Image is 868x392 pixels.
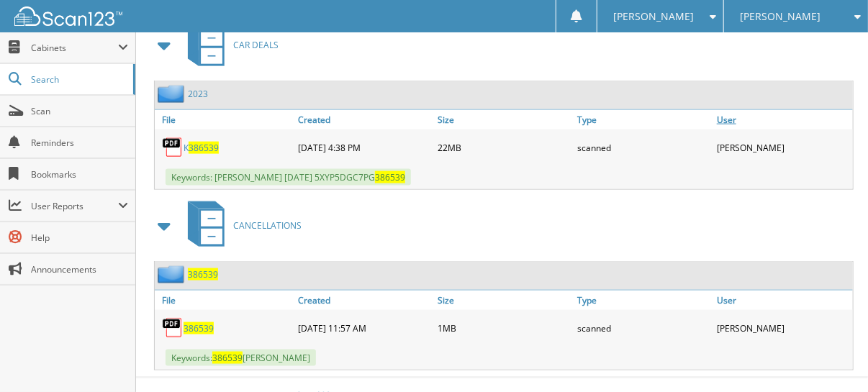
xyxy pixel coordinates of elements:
[212,352,243,364] span: 386539
[31,42,118,54] span: Cabinets
[31,137,128,149] span: Reminders
[31,168,128,181] span: Bookmarks
[184,322,214,334] a: 386539
[179,197,302,254] a: CANCELLATIONS
[434,110,574,129] a: Size
[294,133,434,162] div: [DATE] 4:38 PM
[434,314,574,342] div: 1MB
[184,142,219,154] a: K386539
[31,200,118,212] span: User Reports
[233,219,302,232] span: CANCELLATIONS
[155,291,294,310] a: File
[188,268,218,281] a: 386539
[162,137,184,158] img: PDF.png
[613,12,694,21] span: [PERSON_NAME]
[31,263,128,275] span: Announcements
[434,291,574,310] a: Size
[434,133,574,162] div: 22MB
[713,133,853,162] div: [PERSON_NAME]
[375,171,405,183] span: 386539
[294,291,434,310] a: Created
[574,133,713,162] div: scanned
[796,323,868,392] iframe: Chat Widget
[166,169,411,186] span: Keywords: [PERSON_NAME] [DATE] 5XYP5DGC7PG
[189,142,219,154] span: 386539
[294,110,434,129] a: Created
[158,85,188,103] img: folder2.png
[155,110,294,129] a: File
[713,314,853,342] div: [PERSON_NAME]
[179,17,279,73] a: CAR DEALS
[31,232,128,244] span: Help
[713,291,853,310] a: User
[188,88,208,100] a: 2023
[14,6,122,26] img: scan123-logo-white.svg
[574,110,713,129] a: Type
[713,110,853,129] a: User
[166,350,316,366] span: Keywords: [PERSON_NAME]
[31,105,128,117] span: Scan
[574,291,713,310] a: Type
[574,314,713,342] div: scanned
[162,317,184,339] img: PDF.png
[158,265,188,283] img: folder2.png
[294,314,434,342] div: [DATE] 11:57 AM
[740,12,820,21] span: [PERSON_NAME]
[31,73,126,86] span: Search
[233,39,279,51] span: CAR DEALS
